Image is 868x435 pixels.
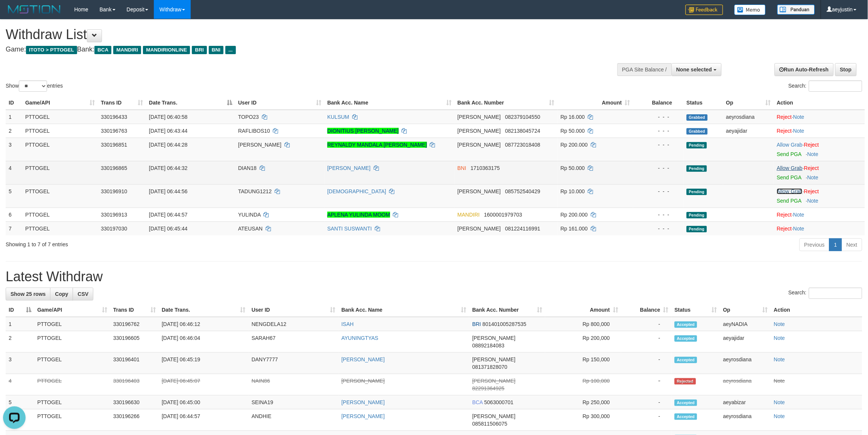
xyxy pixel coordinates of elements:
[34,409,110,431] td: PTTOGEL
[561,128,585,134] span: Rp 50.000
[50,288,73,300] a: Copy
[774,356,785,362] a: Note
[238,226,263,232] span: ATEUSAN
[327,212,390,218] a: APLENA YULINDA MOOM
[675,414,697,420] span: Accepted
[621,409,672,431] td: -
[545,374,621,396] td: Rp 100,000
[636,127,681,135] div: - - -
[327,142,427,148] a: REYNALDY MANDALA [PERSON_NAME]
[777,188,803,194] a: Allow Grab
[723,110,774,124] td: aeyrosdiana
[238,212,261,218] span: YULINDA
[675,357,697,363] span: Accepted
[484,212,522,218] span: Copy 1600001979703 to clipboard
[687,165,707,172] span: Pending
[159,409,249,431] td: [DATE] 06:44:57
[687,142,707,149] span: Pending
[249,374,339,396] td: NAIN86
[22,221,98,235] td: PTTOGEL
[342,399,385,405] a: [PERSON_NAME]
[101,212,127,218] span: 330196913
[687,189,707,195] span: Pending
[101,114,127,120] span: 330196433
[777,142,803,148] a: Allow Grab
[238,114,259,120] span: TOPO23
[672,303,720,317] th: Status: activate to sort column ascending
[22,96,98,110] th: Game/API: activate to sort column ascending
[777,151,801,157] a: Send PGA
[19,80,47,92] select: Showentries
[6,396,34,409] td: 5
[777,165,804,171] span: ·
[342,335,379,341] a: AYUNINGTYAS
[561,212,588,218] span: Rp 200.000
[22,124,98,138] td: PTTOGEL
[774,124,865,138] td: ·
[777,226,792,232] a: Reject
[804,142,819,148] a: Reject
[34,374,110,396] td: PTTOGEL
[22,208,98,221] td: PTTOGEL
[777,212,792,218] a: Reject
[6,269,862,284] h1: Latest Withdraw
[675,378,696,385] span: Rejected
[775,63,834,76] a: Run Auto-Refresh
[794,128,805,134] a: Note
[561,142,588,148] span: Rp 200.000
[238,188,272,194] span: TADUNG1212
[807,174,819,180] a: Note
[110,409,159,431] td: 330196266
[324,96,455,110] th: Bank Acc. Name: activate to sort column ascending
[771,303,862,317] th: Action
[545,353,621,374] td: Rp 150,000
[101,142,127,148] span: 330196851
[11,291,46,297] span: Show 25 rows
[472,335,515,341] span: [PERSON_NAME]
[720,409,771,431] td: aeyrosdiana
[55,291,68,297] span: Copy
[34,303,110,317] th: Game/API: activate to sort column ascending
[720,396,771,409] td: aeyabizar
[621,317,672,331] td: -
[777,174,801,180] a: Send PGA
[6,80,63,92] label: Show entries
[789,288,862,299] label: Search:
[804,165,819,171] a: Reject
[110,396,159,409] td: 330196630
[633,96,684,110] th: Balance
[774,184,865,208] td: ·
[636,225,681,232] div: - - -
[774,161,865,184] td: ·
[34,317,110,331] td: PTTOGEL
[6,96,22,110] th: ID
[777,188,804,194] span: ·
[483,321,527,327] span: Copy 801401005287535 to clipboard
[621,374,672,396] td: -
[22,161,98,184] td: PTTOGEL
[471,165,500,171] span: Copy 1710363175 to clipboard
[777,114,792,120] a: Reject
[6,317,34,331] td: 1
[113,46,141,54] span: MANDIRI
[110,317,159,331] td: 330196762
[6,331,34,353] td: 2
[472,413,515,419] span: [PERSON_NAME]
[807,151,819,157] a: Note
[101,165,127,171] span: 330196865
[720,303,771,317] th: Op: activate to sort column ascending
[774,335,785,341] a: Note
[6,303,34,317] th: ID: activate to sort column descending
[342,378,385,384] a: [PERSON_NAME]
[794,212,805,218] a: Note
[621,303,672,317] th: Balance: activate to sort column ascending
[472,421,507,427] span: Copy 085811506075 to clipboard
[484,399,514,405] span: Copy 5063000701 to clipboard
[561,165,585,171] span: Rp 50.000
[789,80,862,92] label: Search:
[159,303,249,317] th: Date Trans.: activate to sort column ascending
[774,208,865,221] td: ·
[734,5,766,15] img: Button%20Memo.svg
[34,353,110,374] td: PTTOGEL
[22,184,98,208] td: PTTOGEL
